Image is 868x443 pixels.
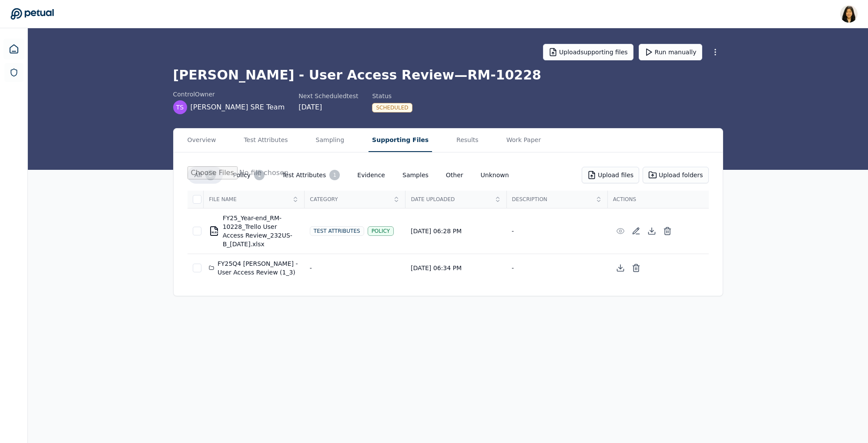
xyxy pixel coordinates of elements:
button: Delete File [660,223,675,239]
span: Category [310,196,390,203]
td: - [506,208,607,254]
img: Renee Park [840,5,858,23]
button: Unknown [474,167,516,183]
div: Scheduled [372,103,412,112]
div: Test Attributes [310,226,364,236]
button: Upload files [582,167,639,183]
div: 1 [254,170,265,180]
button: Test Attributes [240,129,291,152]
button: Supporting Files [369,129,432,152]
td: [DATE] 06:28 PM [406,208,506,254]
span: File Name [209,196,289,203]
a: Dashboard [3,39,24,60]
a: SOC 1 Reports [4,63,23,82]
button: Run manually [639,44,702,60]
span: TS [176,103,184,112]
button: Download File [644,223,660,239]
div: Policy [368,226,394,236]
div: XLSX [211,231,218,234]
button: All2 [188,166,223,184]
button: Overview [184,129,220,152]
button: Test Attributes1 [275,166,347,184]
div: - [310,264,400,272]
td: [DATE] 06:34 PM [406,254,506,282]
button: Other [439,167,470,183]
div: FY25Q4 [PERSON_NAME] - User Access Review (1_3) [209,259,299,277]
button: Preview File (hover for quick preview, click for full view) [613,223,628,239]
div: Status [372,92,412,100]
span: [PERSON_NAME] SRE Team [191,102,285,112]
button: Results [453,129,482,152]
button: Samples [395,167,436,183]
a: Go to Dashboard [10,8,54,20]
div: 1 [329,170,340,180]
div: 2 [205,170,216,180]
td: - [506,254,607,282]
button: Policy1 [226,166,271,184]
button: Delete Directory [628,260,644,276]
h1: [PERSON_NAME] - User Access Review — RM-10228 [173,67,723,83]
span: Actions [613,196,704,203]
button: Add/Edit Description [628,223,644,239]
button: More Options [707,44,723,60]
div: [DATE] [298,102,358,112]
button: Evidence [350,167,392,183]
button: Work Paper [503,129,545,152]
div: Next Scheduled test [298,92,358,100]
button: Sampling [312,129,348,152]
button: Upload folders [643,167,708,183]
div: control Owner [173,90,285,99]
button: Download Directory [613,260,628,276]
span: Date Uploaded [411,196,491,203]
button: Uploadsupporting files [543,44,633,60]
span: Description [512,196,593,203]
div: FY25_Year-end_RM-10228_Trello User Access Review_232US-B_[DATE].xlsx [209,214,299,248]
